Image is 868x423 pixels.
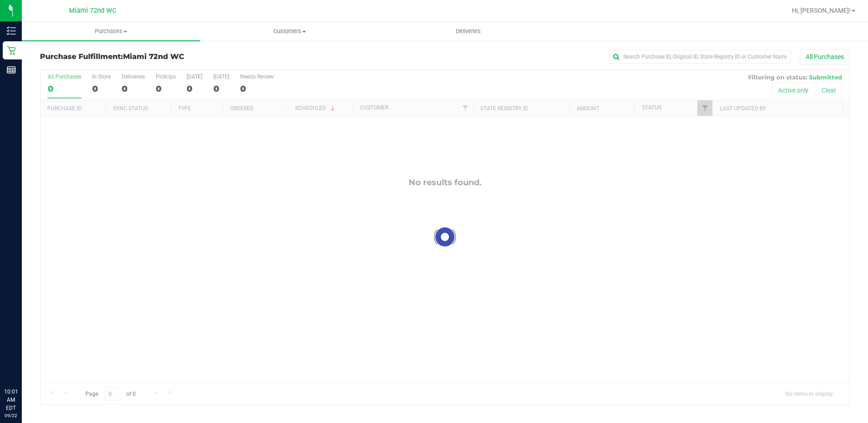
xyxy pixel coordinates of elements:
inline-svg: Retail [7,46,16,55]
a: Customers [200,22,379,41]
p: 10:01 AM EDT [4,388,18,412]
h3: Purchase Fulfillment: [40,53,310,61]
span: Miami 72nd WC [69,7,116,15]
inline-svg: Reports [7,65,16,74]
iframe: Resource center [9,350,36,378]
span: Customers [201,27,378,35]
span: Purchases [22,27,200,35]
a: Purchases [22,22,200,41]
a: Deliveries [379,22,557,41]
inline-svg: Inventory [7,26,16,35]
span: Deliveries [444,27,493,35]
span: Miami 72nd WC [123,52,184,61]
input: Search Purchase ID, Original ID, State Registry ID or Customer Name... [609,50,791,64]
span: Hi, [PERSON_NAME]! [792,7,851,14]
button: All Purchases [800,49,850,64]
p: 09/22 [4,412,18,419]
